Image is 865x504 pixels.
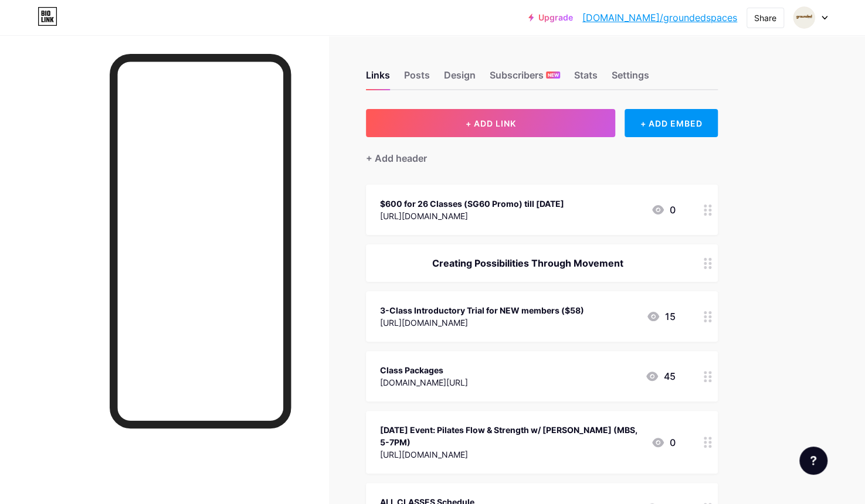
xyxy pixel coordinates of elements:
[651,435,676,449] div: 0
[366,151,427,165] div: + Add header
[625,109,718,137] div: + ADD EMBED
[444,68,476,89] div: Design
[754,12,776,24] div: Share
[380,376,468,389] div: [DOMAIN_NAME][URL]
[574,68,598,89] div: Stats
[380,316,584,329] div: [URL][DOMAIN_NAME]
[612,68,649,89] div: Settings
[582,11,737,25] a: [DOMAIN_NAME]/groundedspaces
[380,197,564,210] div: $600 for 26 Classes (SG60 Promo) till [DATE]
[465,118,515,128] span: + ADD LINK
[548,71,559,79] span: NEW
[366,68,390,89] div: Links
[380,448,642,461] div: [URL][DOMAIN_NAME]
[490,68,560,89] div: Subscribers
[651,203,676,217] div: 0
[528,13,573,22] a: Upgrade
[380,256,676,270] div: Creating Possibilities Through Movement
[404,68,430,89] div: Posts
[645,369,676,383] div: 45
[366,109,615,137] button: + ADD LINK
[380,424,642,448] div: [DATE] Event: Pilates Flow & Strength w/ [PERSON_NAME] (MBS, 5-7PM)
[380,304,584,316] div: 3-Class Introductory Trial for NEW members ($58)
[646,309,676,323] div: 15
[380,364,468,376] div: Class Packages
[793,6,815,29] img: groundedspaces
[380,210,564,222] div: [URL][DOMAIN_NAME]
